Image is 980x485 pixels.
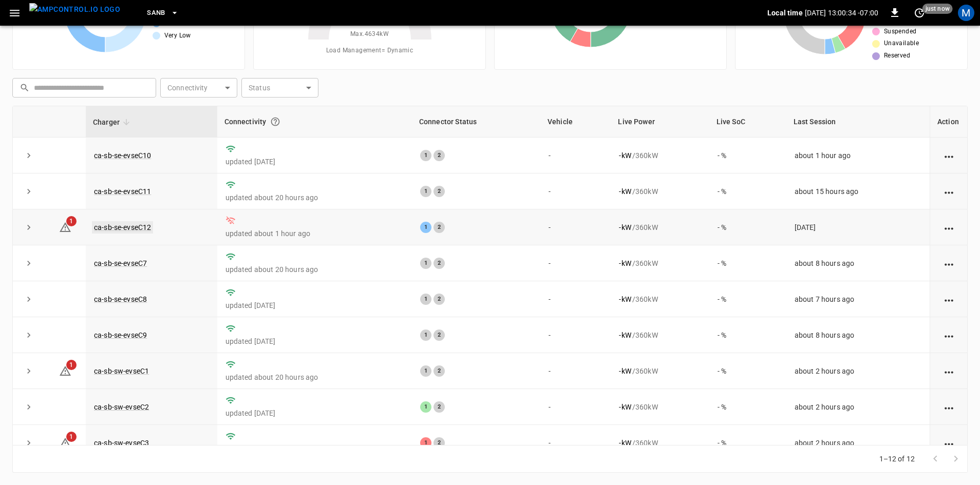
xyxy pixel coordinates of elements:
[619,438,701,448] div: / 360 kW
[21,220,36,235] button: expand row
[225,264,404,275] p: updated about 20 hours ago
[420,222,431,233] div: 1
[943,366,955,376] div: action cell options
[709,425,786,461] td: - %
[943,402,955,412] div: action cell options
[540,281,611,317] td: -
[225,336,404,346] p: updated [DATE]
[225,157,404,167] p: updated [DATE]
[619,294,701,304] div: / 360 kW
[786,138,930,173] td: about 1 hour ago
[94,151,151,160] a: ca-sb-se-evseC10
[21,435,36,451] button: expand row
[943,150,955,161] div: action cell options
[21,148,36,163] button: expand row
[326,46,413,56] span: Load Management = Dynamic
[767,8,803,18] p: Local time
[943,222,955,232] div: action cell options
[709,173,786,209] td: - %
[943,438,955,448] div: action cell options
[619,438,631,448] p: - kW
[540,425,611,461] td: -
[540,353,611,389] td: -
[619,366,631,376] p: - kW
[786,106,930,138] th: Last Session
[619,186,631,197] p: - kW
[619,258,701,268] div: / 360 kW
[434,365,445,377] div: 2
[434,437,445,449] div: 2
[619,330,701,340] div: / 360 kW
[434,258,445,269] div: 2
[59,366,71,375] a: 1
[420,437,431,449] div: 1
[786,281,930,317] td: about 7 hours ago
[434,186,445,197] div: 2
[786,317,930,353] td: about 8 hours ago
[786,209,930,245] td: [DATE]
[420,186,431,197] div: 1
[225,228,404,239] p: updated about 1 hour ago
[434,150,445,161] div: 2
[540,173,611,209] td: -
[709,245,786,281] td: - %
[540,389,611,425] td: -
[619,258,631,268] p: - kW
[619,222,631,232] p: - kW
[420,329,431,341] div: 1
[420,401,431,413] div: 1
[619,186,701,197] div: / 360 kW
[94,295,147,303] a: ca-sb-se-evseC8
[434,294,445,305] div: 2
[94,331,147,339] a: ca-sb-se-evseC9
[619,150,631,161] p: - kW
[412,106,540,138] th: Connector Status
[958,5,974,21] div: profile-icon
[540,138,611,173] td: -
[922,4,953,14] span: just now
[434,329,445,341] div: 2
[21,184,36,199] button: expand row
[786,173,930,209] td: about 15 hours ago
[21,327,36,343] button: expand row
[786,425,930,461] td: about 2 hours ago
[619,294,631,304] p: - kW
[943,330,955,340] div: action cell options
[709,353,786,389] td: - %
[943,186,955,197] div: action cell options
[709,209,786,245] td: - %
[92,221,153,234] a: ca-sb-se-evseC12
[94,403,149,411] a: ca-sb-sw-evseC2
[709,138,786,173] td: - %
[930,106,967,138] th: Action
[420,294,431,305] div: 1
[611,106,709,138] th: Live Power
[164,31,191,41] span: Very Low
[786,389,930,425] td: about 2 hours ago
[94,439,149,447] a: ca-sb-sw-evseC3
[709,281,786,317] td: - %
[94,259,147,267] a: ca-sb-se-evseC7
[540,209,611,245] td: -
[21,399,36,415] button: expand row
[266,112,285,131] button: Connection between the charger and our software.
[225,300,404,311] p: updated [DATE]
[93,116,133,128] span: Charger
[884,51,910,61] span: Reserved
[29,3,120,16] img: ampcontrol.io logo
[709,106,786,138] th: Live SoC
[224,112,405,131] div: Connectivity
[879,454,915,464] p: 1–12 of 12
[540,245,611,281] td: -
[225,408,404,418] p: updated [DATE]
[225,372,404,382] p: updated about 20 hours ago
[94,187,151,196] a: ca-sb-se-evseC11
[94,367,149,375] a: ca-sb-sw-evseC1
[943,294,955,304] div: action cell options
[619,366,701,376] div: / 360 kW
[66,432,77,442] span: 1
[350,29,389,40] span: Max. 4634 kW
[434,401,445,413] div: 2
[434,222,445,233] div: 2
[619,150,701,161] div: / 360 kW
